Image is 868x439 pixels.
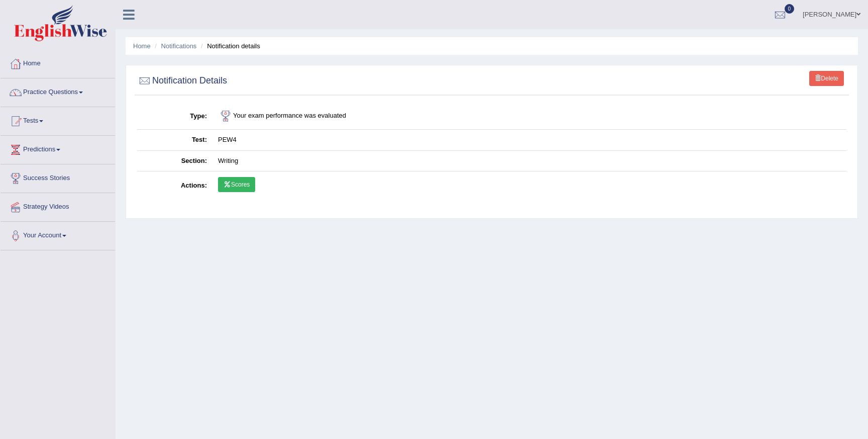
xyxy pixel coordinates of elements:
a: Strategy Videos [1,193,115,218]
th: Test [137,130,212,151]
td: PEW4 [212,130,846,151]
h2: Notification Details [137,73,227,89]
th: Actions [137,171,212,201]
a: Practice Questions [1,78,115,104]
a: Delete [809,71,844,86]
a: Success Stories [1,164,115,190]
th: Section [137,150,212,171]
td: Writing [212,150,846,171]
a: Scores [218,177,255,192]
a: Home [1,50,115,75]
li: Notification details [198,41,260,51]
a: Tests [1,107,115,132]
th: Type [137,103,212,130]
span: 0 [785,4,795,14]
a: Predictions [1,136,115,161]
a: Your Account [1,222,115,247]
a: Notifications [161,42,197,50]
td: Your exam performance was evaluated [212,103,846,130]
a: Home [133,42,151,50]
